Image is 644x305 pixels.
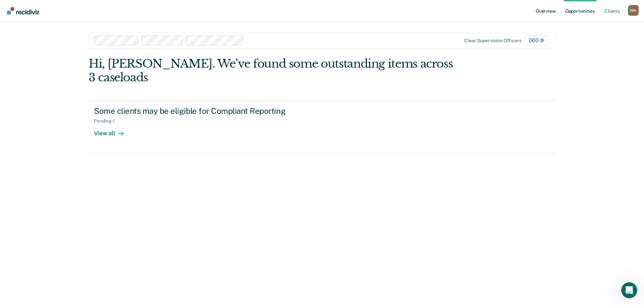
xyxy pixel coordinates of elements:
[628,5,639,16] button: Profile dropdown button
[628,5,639,16] div: M M
[89,100,555,153] a: Some clients may be eligible for Compliant ReportingPending:1View all
[7,7,39,14] img: Recidiviz
[621,282,637,298] iframe: Intercom live chat
[94,118,120,124] div: Pending : 1
[464,38,521,44] div: Clear supervision officers
[524,35,548,46] span: D60
[94,124,131,137] div: View all
[89,57,462,84] div: Hi, [PERSON_NAME]. We’ve found some outstanding items across 3 caseloads
[94,106,329,116] div: Some clients may be eligible for Compliant Reporting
